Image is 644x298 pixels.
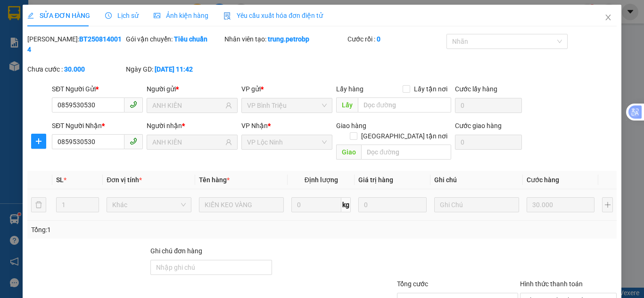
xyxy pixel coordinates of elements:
[31,197,46,212] button: delete
[225,102,232,109] span: user
[31,225,249,235] div: Tổng: 1
[341,197,351,212] span: kg
[27,35,122,53] b: BT2508140014
[268,35,309,43] b: trung.petrobp
[56,176,64,184] span: SL
[225,139,232,145] span: user
[241,84,332,94] div: VP gửi
[358,176,393,184] span: Giá trị hàng
[357,131,451,141] span: [GEOGRAPHIC_DATA] tận nơi
[27,12,34,19] span: edit
[454,98,522,113] input: Cước lấy hàng
[434,197,519,212] input: Ghi Chú
[454,85,497,93] label: Cước lấy hàng
[27,12,90,19] span: SỬA ĐƠN HÀNG
[150,260,272,275] input: Ghi chú đơn hàng
[32,137,46,145] span: plus
[410,84,451,94] span: Lấy tận nơi
[604,14,612,21] span: close
[358,97,451,113] input: Dọc đường
[527,176,559,184] span: Cước hàng
[52,121,143,131] div: SĐT Người Nhận
[361,145,451,160] input: Dọc đường
[27,64,124,74] div: Chưa cước :
[347,34,444,44] div: Cước rồi :
[112,198,186,212] span: Khác
[126,64,223,74] div: Ngày GD:
[105,12,112,19] span: clock-circle
[223,12,231,20] img: icon
[595,5,621,31] button: Close
[199,176,230,184] span: Tên hàng
[152,137,223,147] input: Tên người nhận
[336,85,363,93] span: Lấy hàng
[241,122,268,129] span: VP Nhận
[602,197,613,212] button: plus
[223,12,323,19] span: Yêu cầu xuất hóa đơn điện tử
[126,34,223,44] div: Gói vận chuyển:
[147,84,238,94] div: Người gửi
[454,135,522,150] input: Cước giao hàng
[174,35,207,43] b: Tiêu chuẩn
[336,145,361,160] span: Giao
[147,121,238,131] div: Người nhận
[527,197,594,212] input: 0
[31,134,46,149] button: plus
[224,34,346,44] div: Nhân viên tạo:
[336,122,366,129] span: Giao hàng
[247,135,327,149] span: VP Lộc Ninh
[105,12,139,19] span: Lịch sử
[107,176,142,184] span: Đơn vị tính
[130,101,137,108] span: phone
[199,197,284,212] input: VD: Bàn, Ghế
[247,98,327,113] span: VP Bình Triệu
[430,171,523,189] th: Ghi chú
[336,97,358,113] span: Lấy
[304,176,338,184] span: Định lượng
[64,65,85,73] b: 30.000
[520,280,583,288] label: Hình thức thanh toán
[377,35,380,43] b: 0
[454,122,501,129] label: Cước giao hàng
[27,34,124,55] div: [PERSON_NAME]:
[358,197,426,212] input: 0
[155,65,193,73] b: [DATE] 11:42
[154,12,160,19] span: picture
[152,100,223,111] input: Tên người gửi
[154,12,208,19] span: Ảnh kiện hàng
[130,137,137,145] span: phone
[397,280,428,288] span: Tổng cước
[150,247,202,255] label: Ghi chú đơn hàng
[52,84,143,94] div: SĐT Người Gửi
